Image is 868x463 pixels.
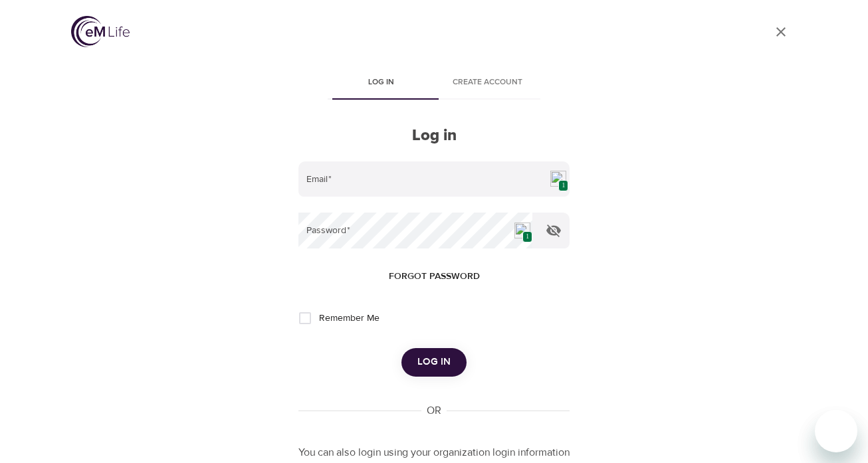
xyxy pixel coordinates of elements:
[765,16,797,48] a: close
[383,264,485,289] button: Forgot password
[815,410,857,452] iframe: Button to launch messaging window
[319,312,380,325] span: Remember Me
[336,76,426,90] span: Log in
[401,348,467,376] button: Log in
[558,180,568,191] span: 1
[298,68,570,100] div: disabled tabs example
[71,16,130,47] img: logo
[298,445,570,460] p: You can also login using your organization login information
[442,76,532,90] span: Create account
[550,171,566,187] img: npw-badge-icon.svg
[522,231,532,242] span: 1
[421,403,447,418] div: OR
[298,126,570,145] h2: Log in
[389,268,480,285] span: Forgot password
[514,223,530,238] img: npw-badge-icon.svg
[417,353,451,371] span: Log in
